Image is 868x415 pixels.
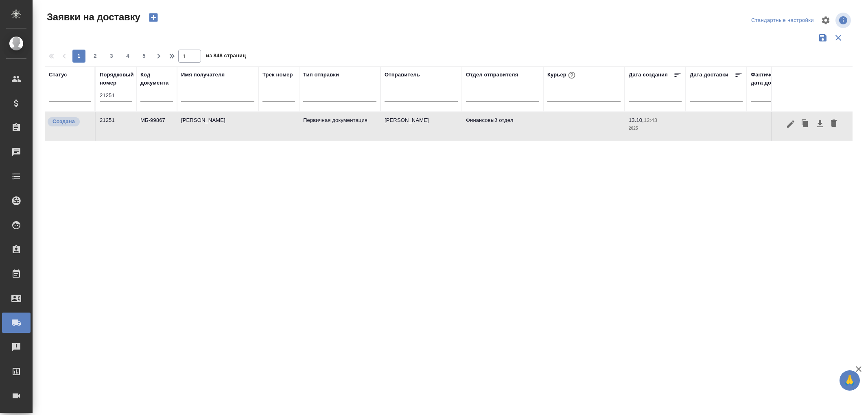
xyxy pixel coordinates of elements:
p: 2025 [629,124,682,133]
div: Отдел отправителя [466,71,518,79]
button: 4 [121,50,134,63]
div: Код документа [140,71,173,87]
td: [PERSON_NAME] [380,112,462,141]
div: Статус [49,71,67,79]
div: Курьер [547,70,577,80]
div: Новая заявка, еще не передана в работу [47,116,91,127]
div: Фактическая дата доставки [751,71,796,87]
button: Сбросить фильтры [831,30,846,46]
p: Создана [52,117,75,126]
button: Скачать [813,116,827,132]
button: Клонировать [798,116,813,132]
button: При выборе курьера статус заявки автоматически поменяется на «Принята» [566,70,577,80]
span: 4 [121,52,134,60]
p: 12:43 [644,117,657,123]
td: [PERSON_NAME] [177,112,258,141]
div: Дата доставки [690,71,728,79]
span: Заявки на доставку [45,11,140,24]
span: из 848 страниц [206,51,246,63]
div: Дата создания [629,71,668,79]
span: 3 [105,52,118,60]
span: Настроить таблицу [816,11,835,30]
td: Первичная документация [299,112,380,141]
span: Посмотреть информацию [835,13,853,28]
button: 3 [105,50,118,63]
td: МБ-99867 [136,112,177,141]
div: Имя получателя [181,71,225,79]
button: 2 [89,50,102,63]
p: 13.10, [629,117,644,123]
div: Трек номер [262,71,293,79]
div: Отправитель [385,71,420,79]
span: 2 [89,52,102,60]
button: Создать [144,11,163,24]
td: Финансовый отдел [462,112,543,141]
span: 🙏 [843,372,857,389]
div: split button [749,14,816,27]
button: 5 [138,50,151,63]
div: Тип отправки [303,71,339,79]
span: 5 [138,52,151,60]
button: 🙏 [840,370,860,391]
button: Сохранить фильтры [815,30,831,46]
div: Порядковый номер [100,71,134,87]
td: 21251 [96,112,136,141]
button: Редактировать [784,116,798,132]
button: Удалить [827,116,841,132]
